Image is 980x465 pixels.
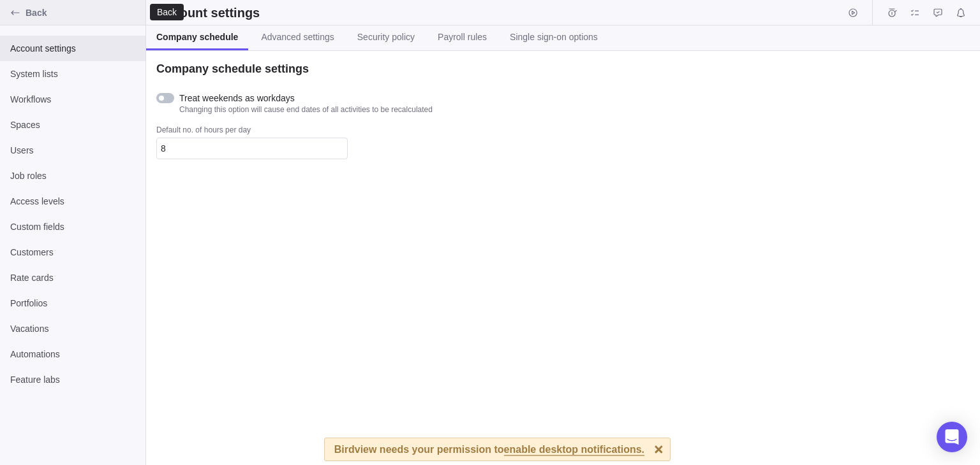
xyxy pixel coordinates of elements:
[929,10,947,20] a: Approval requests
[10,246,135,259] span: Customers
[10,68,135,80] span: System lists
[10,169,135,182] span: Job roles
[10,195,135,208] span: Access levels
[906,4,924,22] span: My assignments
[10,118,135,131] span: Spaces
[10,220,135,233] span: Custom fields
[347,25,425,50] a: Security policy
[10,297,135,310] span: Portfolios
[438,31,487,43] span: Payroll rules
[883,10,901,20] a: Time logs
[179,104,433,115] span: Changing this option will cause end dates of all activities to be recalculated
[844,4,862,22] span: Start timer
[10,373,135,386] span: Feature labs
[510,31,598,43] span: Single sign-on options
[156,31,238,43] span: Company schedule
[883,4,901,22] span: Time logs
[334,438,644,461] div: Birdview needs your permission to
[952,10,970,20] a: Notifications
[156,138,348,159] input: Default no. of hours per day
[156,4,260,22] h2: Account settings
[929,4,947,22] span: Approval requests
[261,31,334,43] span: Advanced settings
[427,25,497,50] a: Payroll rules
[251,25,344,50] a: Advanced settings
[156,125,348,138] div: Default no. of hours per day
[156,61,309,76] h3: Company schedule settings
[26,6,140,19] span: Back
[504,445,644,456] span: enable desktop notifications.
[357,31,415,43] span: Security policy
[10,348,135,361] span: Automations
[156,7,178,17] div: Back
[10,144,135,157] span: Users
[10,271,135,284] span: Rate cards
[10,42,135,55] span: Account settings
[937,422,967,452] div: Open Intercom Messenger
[146,25,248,50] a: Company schedule
[179,92,433,104] span: Treat weekends as workdays
[952,4,970,22] span: Notifications
[10,93,135,106] span: Workflows
[10,322,135,335] span: Vacations
[500,25,608,50] a: Single sign-on options
[906,10,924,20] a: My assignments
